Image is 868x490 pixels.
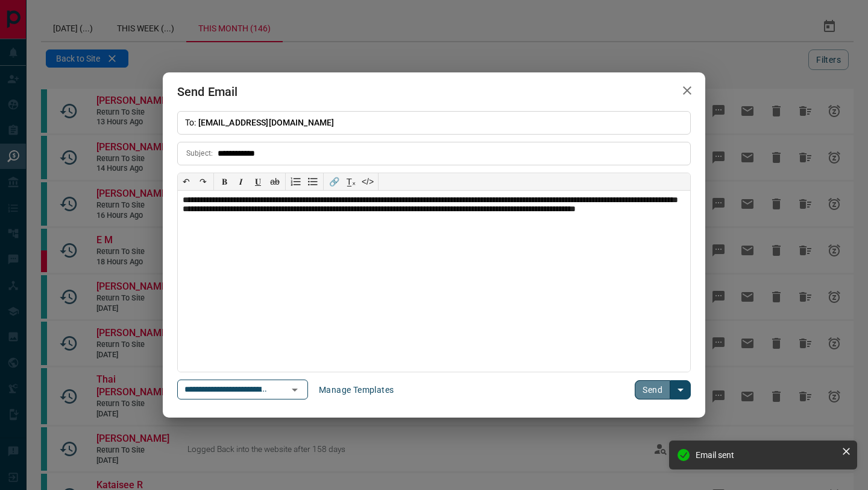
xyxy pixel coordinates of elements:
[270,177,280,186] s: ab
[288,173,304,190] button: Numbered list
[216,173,233,190] button: 𝐁
[312,380,401,399] button: Manage Templates
[286,381,303,398] button: Open
[266,173,283,190] button: ab
[635,380,691,399] div: split button
[186,148,213,159] p: Subject:
[195,173,212,190] button: ↷
[359,173,376,190] button: </>
[177,111,691,135] p: To:
[250,173,266,190] button: 𝐔
[342,173,359,190] button: T̲ₓ
[696,450,837,460] div: Email sent
[178,173,195,190] button: ↶
[255,177,261,186] span: 𝐔
[233,173,250,190] button: 𝑰
[635,380,670,399] button: Send
[163,72,253,111] h2: Send Email
[325,173,342,190] button: 🔗
[304,173,321,190] button: Bullet list
[198,118,335,127] span: [EMAIL_ADDRESS][DOMAIN_NAME]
